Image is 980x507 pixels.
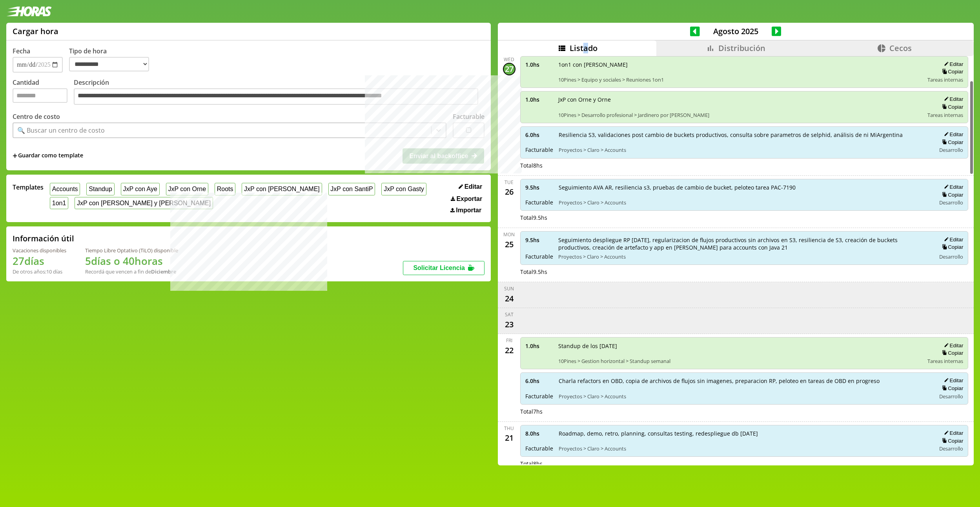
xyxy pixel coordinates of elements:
span: Cecos [889,43,912,53]
button: Roots [215,183,235,195]
span: 1.0 hs [525,61,553,68]
h1: 5 días o 40 horas [85,254,178,268]
button: Copiar [940,438,963,444]
button: JxP con [PERSON_NAME] y [PERSON_NAME] [75,197,213,209]
div: Total 8 hs [520,162,969,169]
img: logotipo [6,6,52,16]
div: Vacaciones disponibles [13,247,66,254]
span: Desarrollo [939,146,963,153]
span: 1.0 hs [525,96,553,103]
button: Copiar [940,191,963,198]
button: 1on1 [50,197,68,209]
button: Editar [942,342,963,349]
div: Sat [505,311,514,318]
span: Templates [13,183,44,191]
div: Tiempo Libre Optativo (TiLO) disponible [85,247,178,254]
label: Facturable [453,112,485,121]
span: +Guardar como template [13,151,83,160]
div: Fri [506,337,512,344]
div: 24 [503,292,516,305]
span: Roadmap, demo, retro, planning, consultas testing, redespliegue db [DATE] [559,430,931,437]
button: Editar [942,96,963,102]
div: Wed [504,56,514,63]
button: Editar [942,61,963,67]
span: 1on1 con [PERSON_NAME] [558,61,922,68]
button: Copiar [940,104,963,110]
button: JxP con Aye [121,183,160,195]
button: Copiar [940,350,963,356]
span: Facturable [525,392,553,400]
span: Facturable [525,199,553,206]
button: Copiar [940,139,963,146]
span: Proyectos > Claro > Accounts [559,146,931,153]
label: Cantidad [13,78,74,107]
button: Editar [456,183,485,191]
span: Importar [456,207,481,214]
button: Editar [942,377,963,384]
button: JxP con [PERSON_NAME] [242,183,322,195]
span: Desarrollo [939,445,963,452]
span: Desarrollo [939,253,963,260]
div: 25 [503,238,516,250]
button: JxP con SantiP [328,183,375,195]
span: Tareas internas [927,111,963,119]
button: Exportar [448,195,485,203]
span: 6.0 hs [525,377,553,385]
span: Seguimiento despliegue RP [DATE], regularizacion de flujos productivos sin archivos en S3, resili... [558,236,931,251]
b: Diciembre [151,268,176,275]
textarea: Descripción [74,88,478,105]
span: Listado [570,43,597,53]
label: Centro de costo [13,112,60,121]
div: Total 7 hs [520,408,969,415]
div: Total 9.5 hs [520,268,969,275]
div: Total 8 hs [520,460,969,467]
button: Standup [86,183,114,195]
button: Editar [942,236,963,243]
span: 8.0 hs [525,430,553,437]
div: Total 9.5 hs [520,214,969,221]
div: Sun [504,285,514,292]
button: Editar [942,131,963,138]
span: Tareas internas [927,76,963,83]
label: Tipo de hora [69,47,155,73]
button: JxP con Gasty [381,183,426,195]
div: Tue [505,179,514,186]
div: 27 [503,63,516,75]
select: Tipo de hora [69,57,149,71]
span: 1.0 hs [525,342,553,350]
span: 9.5 hs [525,236,553,244]
span: Seguimiento AVA AR, resiliencia s3, pruebas de cambio de bucket, peloteo tarea PAC-7190 [559,184,931,191]
span: Facturable [525,253,553,260]
span: 9.5 hs [525,184,553,191]
span: Desarrollo [939,393,963,400]
span: 6.0 hs [525,131,553,139]
span: Distribución [718,43,765,53]
button: Editar [942,184,963,190]
div: 22 [503,344,516,356]
input: Cantidad [13,88,67,103]
span: Facturable [525,445,553,452]
button: Accounts [50,183,80,195]
span: Proyectos > Claro > Accounts [559,393,931,400]
span: Resiliencia S3, validaciones post cambio de buckets productivos, consulta sobre parametros de sel... [559,131,931,139]
div: 26 [503,186,516,198]
h1: 27 días [13,254,66,268]
span: Standup de los [DATE] [558,342,922,350]
span: Proyectos > Claro > Accounts [559,199,931,206]
div: 🔍 Buscar un centro de costo [17,126,105,135]
span: Agosto 2025 [700,26,772,36]
button: Copiar [940,385,963,392]
span: Proyectos > Claro > Accounts [558,253,931,260]
button: Copiar [940,244,963,250]
div: De otros años: 10 días [13,268,66,275]
button: Solicitar Licencia [403,261,485,275]
button: Editar [942,430,963,436]
button: JxP con Orne [166,183,208,195]
span: Charla refactors en OBD, copia de archivos de flujos sin imagenes, preparacion RP, peloteo en tar... [559,377,931,385]
button: Copiar [940,68,963,75]
div: Mon [503,231,515,238]
span: Proyectos > Claro > Accounts [559,445,931,452]
span: JxP con Orne y Orne [558,96,922,103]
span: 10Pines > Desarrollo profesional > Jardinero por [PERSON_NAME] [558,111,922,119]
span: Tareas internas [927,357,963,365]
